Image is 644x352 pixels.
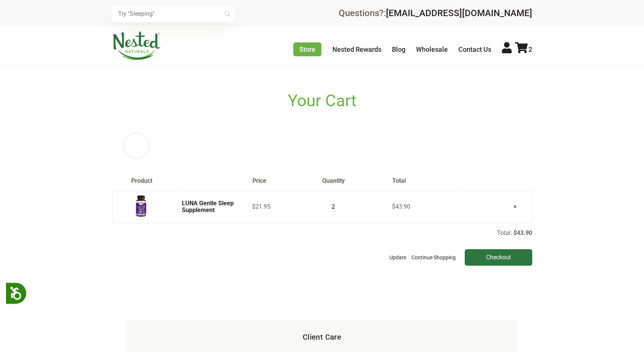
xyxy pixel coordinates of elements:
h1: Your Cart [112,91,532,110]
span: 2 [528,45,532,53]
a: Continue Shopping [410,249,458,266]
a: × [507,197,523,216]
span: $21.95 [252,203,270,210]
div: Total: [112,229,532,266]
h5: Client Care [138,332,506,342]
a: Nested Rewards [332,45,381,53]
div: Questions?: [339,9,532,18]
a: LUNA Gentle Sleep Supplement [182,200,234,214]
button: Update [387,249,408,266]
a: Blog [392,45,405,53]
p: $43.90 [513,229,532,236]
input: Checkout [465,249,532,266]
th: Price [252,177,322,185]
a: [EMAIL_ADDRESS][DOMAIN_NAME] [386,8,532,18]
input: Try "Sleeping" [112,6,234,22]
span: $43.90 [392,203,410,210]
th: Total [392,177,462,185]
a: Store [293,42,321,56]
th: Product [112,177,252,185]
img: LUNA Gentle Sleep Supplement - USA [132,194,150,218]
a: Contact Us [458,45,491,53]
th: Quantity [322,177,392,185]
img: loader_new.svg [112,121,161,170]
img: Nested Naturals [112,32,161,60]
a: 2 [515,45,532,53]
a: Wholesale [416,45,448,53]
